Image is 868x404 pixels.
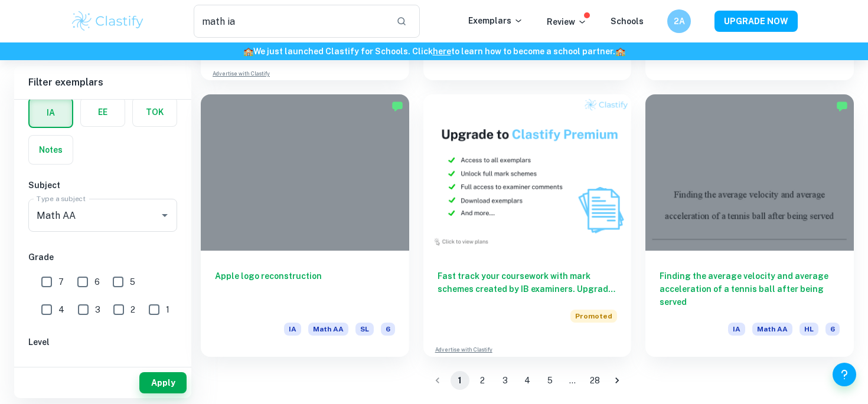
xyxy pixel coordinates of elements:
[130,303,135,316] span: 2
[29,136,73,164] button: Notes
[518,371,537,390] button: Go to page 4
[570,310,617,323] span: Promoted
[308,323,348,336] span: Math AA
[473,371,492,390] button: Go to page 2
[825,323,840,336] span: 6
[585,371,604,390] button: Go to page 28
[381,323,395,336] span: 6
[426,371,628,390] nav: pagination navigation
[37,193,86,203] label: Type a subject
[14,66,191,99] h6: Filter exemplars
[435,346,492,354] a: Advertise with Clastify
[615,47,625,56] span: 🏫
[28,336,177,349] h6: Level
[28,179,177,192] h6: Subject
[355,323,374,336] span: SL
[201,94,409,356] a: Apple logo reconstructionIAMath AASL6
[194,5,387,38] input: Search for any exemplars...
[70,9,145,33] img: Clastify logo
[58,303,64,316] span: 4
[752,323,792,336] span: Math AA
[102,362,112,375] span: SL
[495,371,514,390] button: Go to page 3
[2,45,866,58] h6: We just launched Clastify for Schools. Click to learn how to become a school partner.
[611,17,644,26] a: Schools
[714,11,798,32] button: UPGRADE NOW
[94,275,100,288] span: 6
[800,323,818,336] span: HL
[468,14,523,27] p: Exemplars
[423,94,632,250] img: Thumbnail
[60,362,71,375] span: HL
[243,47,253,56] span: 🏫
[391,100,403,112] img: Marked
[438,270,618,295] h6: Fast track your coursework with mark schemes created by IB examiners. Upgrade now
[156,207,173,224] button: Open
[833,363,856,386] button: Help and Feedback
[645,94,854,356] a: Finding the average velocity and average acceleration of a tennis ball after being servedIAMath A...
[433,47,451,56] a: here
[30,98,72,127] button: IA
[58,275,64,288] span: 7
[130,275,135,288] span: 5
[660,270,840,308] h6: Finding the average velocity and average acceleration of a tennis ball after being served
[451,371,469,390] button: page 1
[608,371,626,390] button: Go to next page
[139,372,187,393] button: Apply
[95,303,100,316] span: 3
[673,15,686,28] h6: 2A
[540,371,559,390] button: Go to page 5
[667,9,691,33] button: 2A
[547,15,587,28] p: Review
[133,98,177,126] button: TOK
[563,374,582,387] div: …
[81,98,125,126] button: EE
[836,100,848,112] img: Marked
[284,323,301,336] span: IA
[728,323,745,336] span: IA
[213,70,270,78] a: Advertise with Clastify
[166,303,169,316] span: 1
[28,251,177,264] h6: Grade
[215,270,395,308] h6: Apple logo reconstruction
